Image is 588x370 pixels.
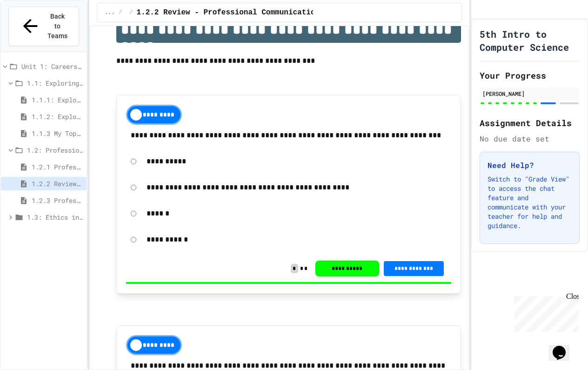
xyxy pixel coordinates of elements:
span: / [119,9,122,16]
span: 1.1.2: Exploring CS Careers - Review [32,112,83,121]
h3: Need Help? [488,160,572,171]
span: 1.1: Exploring CS Careers [27,78,83,88]
span: 1.2.2 Review - Professional Communication [136,7,320,18]
span: 1.1.3 My Top 3 CS Careers! [32,128,83,138]
iframe: chat widget [549,333,579,361]
h1: 5th Intro to Computer Science [480,27,580,54]
h2: Your Progress [480,69,580,82]
button: Back to Teams [8,7,79,46]
span: 1.1.1: Exploring CS Careers [32,95,83,105]
span: 1.3: Ethics in Computing [27,212,83,222]
span: / [129,9,133,16]
span: Unit 1: Careers & Professionalism [21,61,83,71]
div: [PERSON_NAME] [482,89,577,98]
iframe: chat widget [511,292,579,332]
div: No due date set [480,133,580,144]
span: 1.2: Professional Communication [27,145,83,155]
span: 1.2.1 Professional Communication [32,162,83,172]
p: Switch to "Grade View" to access the chat feature and communicate with your teacher for help and ... [488,175,572,230]
span: 1.2.3 Professional Communication Challenge [32,195,83,205]
div: Chat with us now!Close [4,4,64,59]
span: Back to Teams [47,12,68,41]
h2: Assignment Details [480,116,580,129]
span: ... [105,9,115,16]
span: 1.2.2 Review - Professional Communication [32,179,83,188]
